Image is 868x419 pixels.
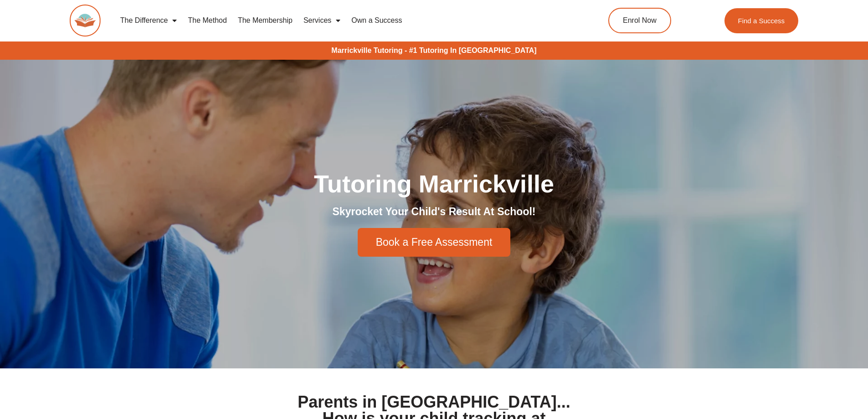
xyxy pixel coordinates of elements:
span: Book a Free Assessment [376,237,493,248]
span: Enrol Now [623,17,657,24]
a: The Membership [232,10,298,31]
h1: Tutoring Marrickville [179,171,689,196]
a: Own a Success [346,10,407,31]
a: Enrol Now [608,8,671,33]
a: Book a Free Assessment [358,228,511,257]
span: Find a Success [738,17,785,24]
a: The Method [182,10,232,31]
a: Find a Success [724,8,799,33]
a: Services [298,10,346,31]
h2: Skyrocket Your Child's Result At School! [179,205,689,219]
nav: Menu [115,10,567,31]
a: The Difference [115,10,183,31]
